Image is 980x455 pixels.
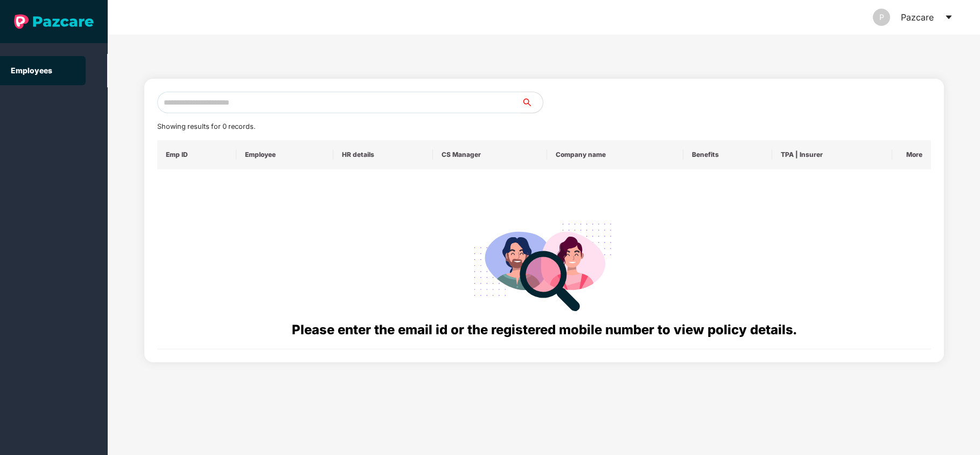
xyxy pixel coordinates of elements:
[433,140,547,169] th: CS Manager
[157,122,255,130] span: Showing results for 0 records.
[521,92,543,113] button: search
[11,66,52,75] a: Employees
[547,140,683,169] th: Company name
[157,140,236,169] th: Emp ID
[683,140,773,169] th: Benefits
[466,210,621,320] img: svg+xml;base64,PHN2ZyB4bWxucz0iaHR0cDovL3d3dy53My5vcmcvMjAwMC9zdmciIHdpZHRoPSIyODgiIGhlaWdodD0iMj...
[879,9,884,26] span: P
[292,322,796,337] span: Please enter the email id or the registered mobile number to view policy details.
[772,140,892,169] th: TPA | Insurer
[944,13,953,22] span: caret-down
[333,140,433,169] th: HR details
[521,98,543,107] span: search
[236,140,333,169] th: Employee
[892,140,931,169] th: More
